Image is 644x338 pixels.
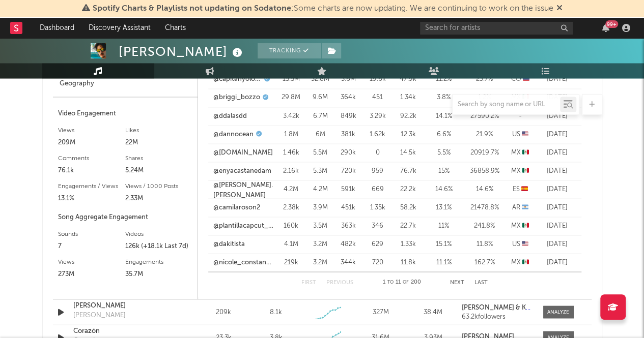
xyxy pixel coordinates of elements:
[538,202,576,212] div: [DATE]
[426,74,462,84] div: 11.2 %
[522,167,529,174] span: 🇲🇽
[508,166,533,176] div: MX
[278,239,304,249] div: 4.1M
[538,239,576,249] div: [DATE]
[508,129,533,139] div: US
[337,129,360,139] div: 381k
[403,280,409,284] span: of
[309,74,332,84] div: 32.8M
[33,18,81,38] a: Dashboard
[213,180,273,200] a: @[PERSON_NAME].[PERSON_NAME]
[213,93,260,103] a: @briggi_bozzo
[396,257,421,267] div: 11.8k
[158,18,193,38] a: Charts
[200,307,247,317] div: 209k
[125,164,192,176] div: 5.24M
[213,147,273,158] a: @[DOMAIN_NAME]
[396,147,421,158] div: 14.5k
[522,204,528,210] span: 🇦🇷
[326,280,353,285] button: Previous
[337,166,360,176] div: 720k
[396,166,421,176] div: 76.7k
[125,124,192,136] div: Likes
[467,74,502,84] div: 23.7 %
[538,221,576,231] div: [DATE]
[337,257,360,267] div: 344k
[396,184,421,194] div: 22.2k
[396,239,421,249] div: 1.33k
[213,74,262,84] a: @capitanyolotroll
[93,5,291,13] span: Spotify Charts & Playlists not updating on Sodatone
[426,147,462,158] div: 5.5 %
[556,5,563,13] span: Dismiss
[426,129,462,139] div: 6.6 %
[462,313,533,320] div: 63.2k followers
[365,111,390,121] div: 3.29k
[467,147,502,158] div: 20919.7 %
[58,240,125,252] div: 7
[538,257,576,267] div: [DATE]
[58,211,192,223] div: Song Aggregate Engagement
[396,221,421,231] div: 22.7k
[309,147,332,158] div: 5.5M
[467,184,502,194] div: 14.6 %
[58,124,125,136] div: Views
[213,129,254,139] a: @dannocean
[365,147,390,158] div: 0
[365,257,390,267] div: 720
[213,221,273,231] a: @plantillacapcut_mex
[278,74,304,84] div: 15.5M
[426,111,462,121] div: 14.1 %
[538,74,576,84] div: [DATE]
[258,43,321,58] button: Tracking
[73,300,180,311] a: [PERSON_NAME]
[521,186,528,192] span: 🇪🇸
[522,259,529,265] span: 🇲🇽
[278,166,304,176] div: 2.16k
[278,111,304,121] div: 3.42k
[396,74,421,84] div: 47.9k
[426,257,462,267] div: 11.1 %
[73,326,180,336] a: Corazón
[396,111,421,121] div: 92.2k
[522,222,529,229] span: 🇲🇽
[474,280,488,285] button: Last
[337,93,360,103] div: 364k
[508,257,533,267] div: MX
[523,76,529,82] span: 🇨🇴
[538,93,576,103] div: [DATE]
[58,164,125,176] div: 76.1k
[426,202,462,212] div: 13.1 %
[508,239,533,249] div: US
[365,221,390,231] div: 346
[508,202,533,212] div: AR
[538,184,576,194] div: [DATE]
[467,93,502,103] div: 1.2 %
[337,202,360,212] div: 451k
[58,256,125,268] div: Views
[81,18,158,38] a: Discovery Assistant
[119,43,245,60] div: [PERSON_NAME]
[309,257,332,267] div: 3.2M
[278,93,304,103] div: 29.8M
[125,152,192,164] div: Shares
[396,202,421,212] div: 58.2k
[309,184,332,194] div: 4.2M
[73,310,126,320] div: [PERSON_NAME]
[409,307,457,317] div: 38.4M
[337,239,360,249] div: 482k
[462,304,533,311] a: [PERSON_NAME] & KeniaOs
[396,129,421,139] div: 12.3k
[125,180,192,192] div: Views / 1000 Posts
[125,240,192,252] div: 126k (+18.1k Last 7d)
[357,307,404,317] div: 327M
[538,147,576,158] div: [DATE]
[309,111,332,121] div: 6.7M
[58,228,125,240] div: Sounds
[309,239,332,249] div: 3.2M
[365,239,390,249] div: 629
[508,93,533,103] div: MX
[337,184,360,194] div: 591k
[538,166,576,176] div: [DATE]
[538,129,576,139] div: [DATE]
